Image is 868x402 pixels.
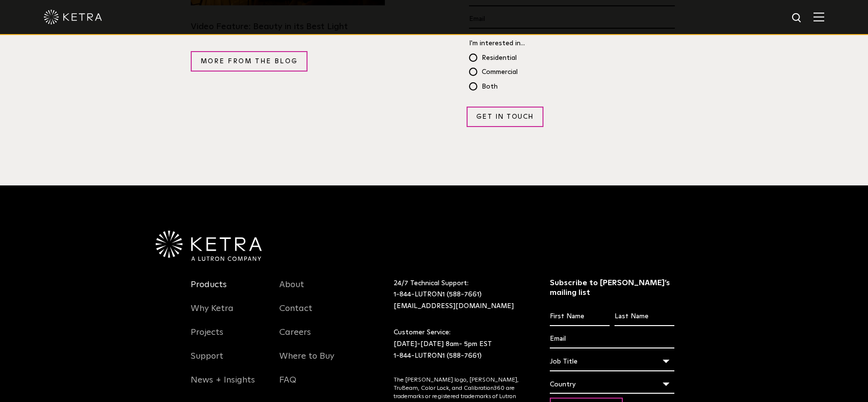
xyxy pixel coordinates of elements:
[469,80,498,94] span: Both
[279,327,311,349] a: Careers
[469,51,517,65] span: Residential
[550,352,675,371] div: Job Title
[467,107,543,127] input: Get in Touch
[279,303,312,326] a: Contact
[550,330,675,348] input: Email
[814,12,824,21] img: Hamburger%20Nav.svg
[394,352,482,359] a: 1-844-LUTRON1 (588-7661)
[469,40,525,47] span: I'm interested in...
[191,51,307,72] a: More from the blog
[191,279,227,302] a: Products
[615,308,674,326] input: Last Name
[394,303,514,310] a: [EMAIL_ADDRESS][DOMAIN_NAME]
[191,327,223,349] a: Projects
[279,279,304,302] a: About
[44,10,102,24] img: ketra-logo-2019-white
[191,303,234,326] a: Why Ketra
[279,351,334,373] a: Where to Buy
[550,308,610,326] input: First Name
[791,12,803,24] img: search icon
[279,278,353,397] div: Navigation Menu
[279,375,296,397] a: FAQ
[469,65,518,79] span: Commercial
[191,375,255,397] a: News + Insights
[550,375,675,394] div: Country
[156,231,262,261] img: Ketra-aLutronCo_White_RGB
[394,291,482,298] a: 1-844-LUTRON1 (588-7661)
[191,278,265,397] div: Navigation Menu
[550,278,675,298] h3: Subscribe to [PERSON_NAME]’s mailing list
[394,278,525,312] p: 24/7 Technical Support:
[191,351,223,373] a: Support
[394,327,525,362] p: Customer Service: [DATE]-[DATE] 8am- 5pm EST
